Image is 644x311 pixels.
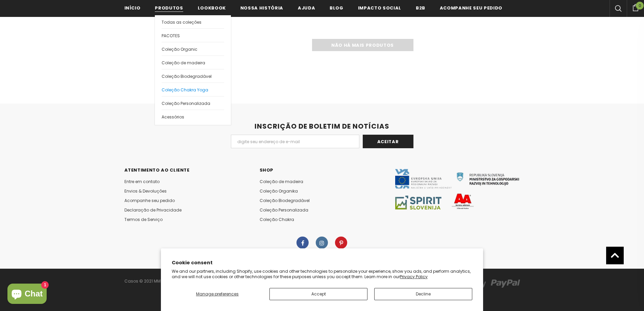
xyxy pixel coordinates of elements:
[162,19,201,25] span: Todas as coleções
[162,96,224,110] a: Coleção Personalizada
[260,198,310,203] span: Coleção Biodegradável
[124,215,163,224] a: Termos de Serviço
[162,33,180,39] span: PACOTES
[260,177,303,186] a: Coleção de madeira
[124,205,182,215] a: Declaração de Privacidade
[162,114,184,120] span: Acessórios
[124,177,160,186] a: Entre em contato
[162,15,224,28] a: Todas as coleções
[395,169,520,209] img: Javni Razpis
[330,5,343,11] span: Blog
[172,269,472,279] p: We and our partners, including Shopify, use cookies and other technologies to personalize your ex...
[440,5,502,11] span: Acompanhe seu pedido
[162,46,197,52] span: Coleção Organic
[124,198,175,203] span: Acompanhe seu pedido
[196,291,239,297] span: Manage preferences
[491,280,520,288] img: paypal
[231,135,359,148] input: Email Address
[400,274,428,280] a: Privacy Policy
[260,179,303,184] span: Coleção de madeira
[374,288,472,300] button: Decline
[260,188,298,194] span: Coleção Organika
[162,69,224,83] a: Coleção Biodegradável
[627,3,644,11] a: 0
[124,217,163,222] span: Termos de Serviço
[124,186,167,196] a: Envios & Devoluções
[155,5,183,11] span: Produtos
[124,188,167,194] span: Envios & Devoluções
[172,288,263,300] button: Manage preferences
[124,207,182,213] span: Declaração de Privacidade
[162,60,205,66] span: Coleção de madeira
[162,55,224,69] a: Coleção de madeira
[416,5,425,11] span: B2B
[124,167,190,173] span: Atentimento ao Cliente
[162,110,224,123] a: Acessórios
[358,5,401,11] span: IMPACTO SOCIAL
[363,135,413,148] input: Aceitar
[124,5,141,11] span: Início
[260,217,294,222] span: Coleção Chakra
[260,215,294,224] a: Coleção Chakra
[636,2,644,9] span: 0
[260,167,274,173] span: SHOP
[395,186,520,192] a: Javni Razpis
[162,73,212,79] span: Coleção Biodegradável
[255,121,389,131] span: INSCRIÇÃO DE BOLETIM DE NOTÍCIAS
[124,276,317,286] div: Casos © 2021 MMORE®. Todos os direitos reservados.
[260,205,308,215] a: Coleção Personalizada
[172,259,472,266] h2: Cookie consent
[5,284,49,306] inbox-online-store-chat: Shopify online store chat
[124,196,175,205] a: Acompanhe seu pedido
[162,83,224,96] a: Coleção Chakra Yoga
[162,101,210,106] span: Coleção Personalizada
[162,42,224,55] a: Coleção Organic
[240,5,283,11] span: Nossa história
[298,5,315,11] span: ajuda
[260,186,298,196] a: Coleção Organika
[260,207,308,213] span: Coleção Personalizada
[260,196,310,205] a: Coleção Biodegradável
[162,87,208,93] span: Coleção Chakra Yoga
[124,179,160,184] span: Entre em contato
[269,288,367,300] button: Accept
[198,5,226,11] span: Lookbook
[162,28,224,42] a: PACOTES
